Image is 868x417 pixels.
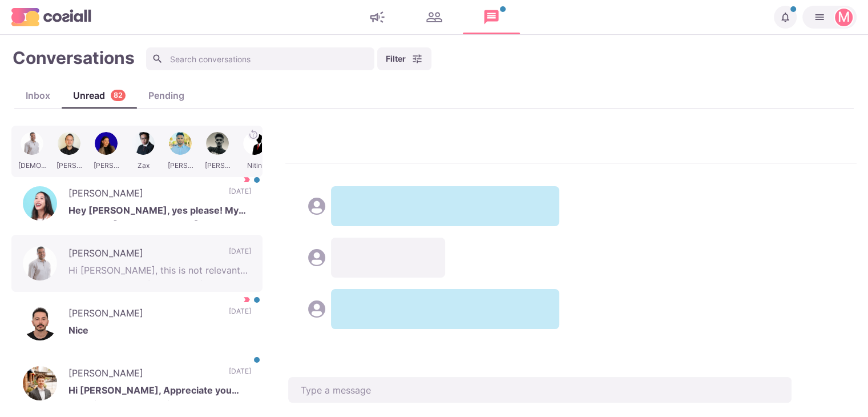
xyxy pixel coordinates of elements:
[23,186,57,220] img: Stephanie Shabanov-Leong
[62,89,137,102] div: Unread
[838,10,850,24] div: Martin
[23,246,57,280] img: Ved Prakash
[229,306,251,323] p: [DATE]
[68,306,217,323] p: [PERSON_NAME]
[774,6,797,29] button: Notifications
[14,89,62,102] div: Inbox
[114,90,123,101] p: 82
[68,383,251,400] p: Hi [PERSON_NAME], Appreciate you reaching out, I am not interested. Hope all is well with you too...
[802,6,857,29] button: Martin
[68,323,251,340] p: Nice
[23,366,57,400] img: Trevor Moore
[229,366,251,383] p: [DATE]
[68,203,251,220] p: Hey [PERSON_NAME], yes please! My number’s [PHONE_NUMBER]
[229,186,251,203] p: [DATE]
[68,246,217,263] p: [PERSON_NAME]
[146,47,374,70] input: Search conversations
[13,47,135,68] h1: Conversations
[23,306,57,340] img: Hazem Shash
[229,246,251,263] p: [DATE]
[377,47,431,70] button: Filter
[68,366,217,383] p: [PERSON_NAME]
[11,8,91,26] img: logo
[68,263,251,280] p: Hi [PERSON_NAME], this is not relevant to me. Thank you for thinking for me as a suitable candidate.
[137,89,196,102] div: Pending
[68,186,217,203] p: [PERSON_NAME]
